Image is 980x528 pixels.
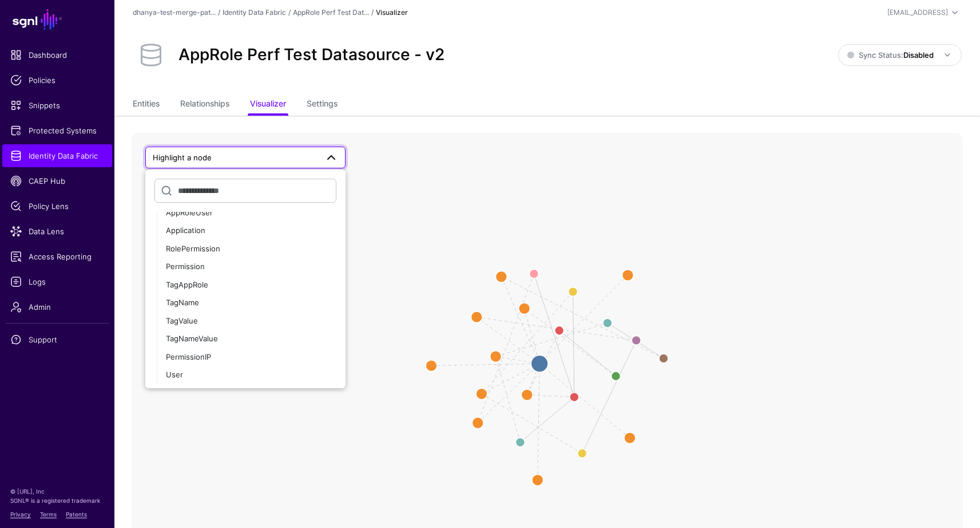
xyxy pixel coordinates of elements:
span: Access Reporting [10,251,104,262]
div: [EMAIL_ADDRESS] [887,7,948,18]
a: Snippets [2,94,112,117]
a: SGNL [7,7,108,32]
span: TagNameValue [166,334,218,343]
a: Policy Lens [2,195,112,218]
a: Data Lens [2,220,112,243]
a: dhanya-test-merge-pat... [133,8,216,17]
span: PermissionIP [166,352,211,361]
span: TagValue [166,316,198,325]
button: Application [157,222,346,240]
span: Snippets [10,100,104,111]
div: / [216,7,223,18]
span: Highlight a node [153,153,212,162]
span: Support [10,334,104,345]
button: Permission [157,258,346,276]
span: AppRoleUser [166,208,213,217]
a: Protected Systems [2,119,112,142]
a: Settings [307,94,338,116]
span: Data Lens [10,226,104,237]
a: Access Reporting [2,245,112,268]
button: AppRoleUser [157,204,346,222]
span: Policies [10,74,104,86]
a: Patents [66,511,87,518]
span: Protected Systems [10,125,104,136]
a: Policies [2,69,112,92]
h2: AppRole Perf Test Datasource - v2 [178,45,445,65]
a: Dashboard [2,44,112,66]
span: User [166,370,183,379]
span: Identity Data Fabric [10,150,104,161]
span: TagAppRole [166,280,208,289]
span: TagName [166,298,199,307]
div: / [369,7,376,18]
button: TagValue [157,312,346,330]
span: Application [166,226,205,235]
p: © [URL], Inc [10,487,104,496]
span: Permission [166,262,205,271]
a: Admin [2,295,112,318]
button: PermissionIP [157,348,346,367]
button: TagNameValue [157,330,346,348]
p: SGNL® is a registered trademark [10,496,104,505]
a: AppRole Perf Test Dat... [293,8,369,17]
span: Logs [10,276,104,287]
strong: Disabled [903,50,934,60]
a: Identity Data Fabric [223,8,286,17]
a: Visualizer [250,94,286,116]
a: Privacy [10,511,31,518]
button: TagAppRole [157,276,346,294]
span: Admin [10,301,104,313]
a: Logs [2,270,112,293]
a: Entities [133,94,160,116]
a: Terms [40,511,57,518]
a: CAEP Hub [2,170,112,192]
span: Policy Lens [10,200,104,212]
a: Identity Data Fabric [2,144,112,167]
span: Sync Status: [847,50,934,60]
span: CAEP Hub [10,175,104,187]
button: User [157,366,346,384]
button: RolePermission [157,240,346,258]
a: Relationships [180,94,229,116]
span: RolePermission [166,244,220,253]
span: Dashboard [10,49,104,61]
strong: Visualizer [376,8,408,17]
button: TagName [157,294,346,312]
div: / [286,7,293,18]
